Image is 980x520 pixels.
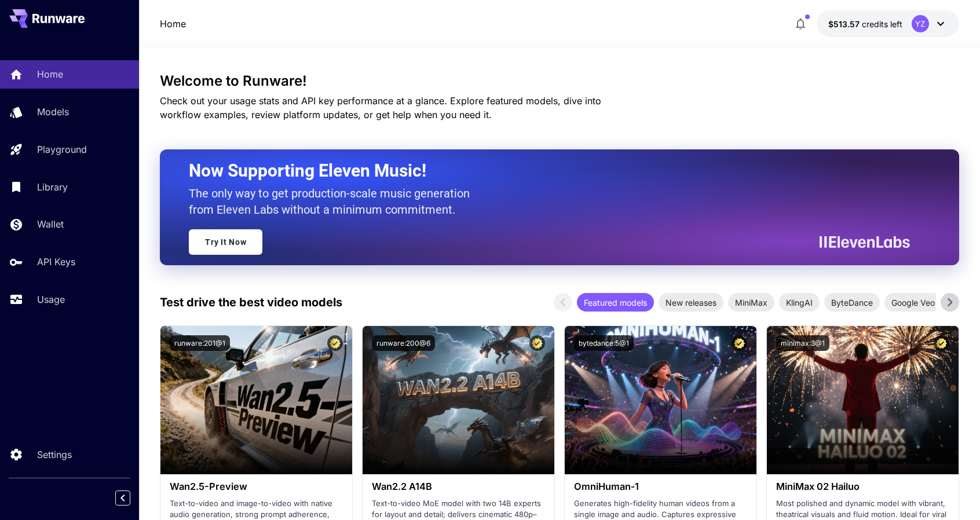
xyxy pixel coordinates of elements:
a: Home [160,17,186,31]
span: $513.57 [828,19,862,29]
button: bytedance:5@1 [574,335,634,351]
button: Collapse sidebar [115,490,130,506]
p: Settings [37,448,72,462]
img: alt [767,326,959,474]
p: Wallet [37,217,64,231]
img: alt [565,326,756,474]
div: Collapse sidebar [124,488,139,508]
button: runware:201@1 [170,335,230,351]
p: Library [37,180,68,194]
p: API Keys [37,255,75,269]
a: Try It Now [189,229,262,255]
h3: Wan2.5-Preview [170,481,343,492]
div: $513.56854 [828,18,902,30]
span: New releases [659,296,723,309]
p: Home [37,67,63,81]
div: New releases [659,293,723,312]
div: ByteDance [824,293,880,312]
button: $513.56854YZ [817,10,959,37]
span: ByteDance [824,296,880,309]
div: YZ [912,15,929,32]
p: Test drive the best video models [160,294,342,311]
div: Google Veo [884,293,942,312]
p: Playground [37,142,87,156]
h3: Wan2.2 A14B [372,481,545,492]
button: runware:200@6 [372,335,435,351]
div: KlingAI [779,293,820,312]
h3: Welcome to Runware! [160,73,959,89]
h3: OmniHuman‑1 [574,481,747,492]
span: Featured models [577,296,654,309]
div: MiniMax [728,293,774,312]
button: Certified Model – Vetted for best performance and includes a commercial license. [327,335,343,351]
img: alt [363,326,554,474]
span: credits left [862,19,902,29]
div: Featured models [577,293,654,312]
p: Models [37,105,69,119]
span: KlingAI [779,296,820,309]
button: Certified Model – Vetted for best performance and includes a commercial license. [732,335,747,351]
span: MiniMax [728,296,774,309]
h2: Now Supporting Eleven Music! [189,160,901,182]
span: Check out your usage stats and API key performance at a glance. Explore featured models, dive int... [160,95,601,120]
p: Usage [37,292,65,306]
button: minimax:3@1 [776,335,829,351]
p: The only way to get production-scale music generation from Eleven Labs without a minimum commitment. [189,185,478,218]
nav: breadcrumb [160,17,186,31]
img: alt [160,326,352,474]
button: Certified Model – Vetted for best performance and includes a commercial license. [529,335,545,351]
button: Certified Model – Vetted for best performance and includes a commercial license. [934,335,949,351]
h3: MiniMax 02 Hailuo [776,481,949,492]
span: Google Veo [884,296,942,309]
